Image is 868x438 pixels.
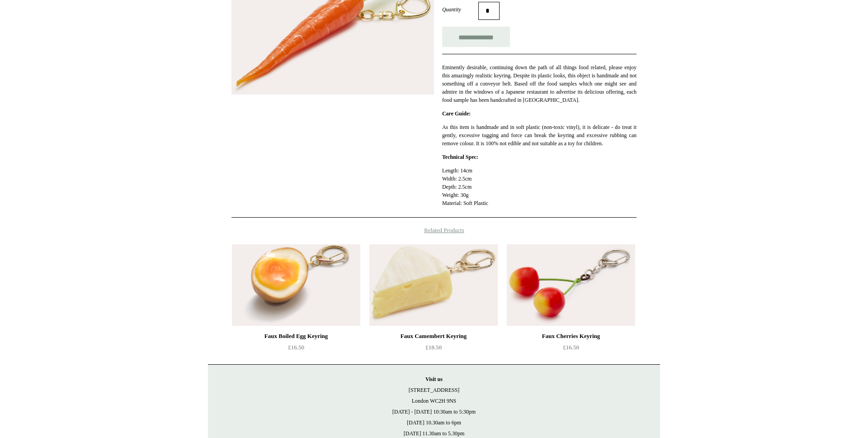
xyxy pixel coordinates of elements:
[288,344,304,351] span: £16.50
[442,110,471,117] strong: Care Guide:
[507,244,635,326] a: Faux Cherries Keyring Faux Cherries Keyring
[425,344,442,351] span: £18.50
[369,244,498,326] a: Faux Camembert Keyring Faux Camembert Keyring
[442,123,637,148] p: As this item is handmade and in soft plastic (non-toxic vinyl), it is delicate - do treat it gent...
[507,244,635,326] img: Faux Cherries Keyring
[208,227,660,234] h4: Related Products
[507,331,635,368] a: Faux Cherries Keyring £16.50
[369,244,498,326] img: Faux Camembert Keyring
[442,63,637,104] p: Eminently desirable, continuing down the path of all things food related, please enjoy this amazi...
[563,344,579,351] span: £16.50
[425,376,443,382] strong: Visit us
[234,331,358,342] div: Faux Boiled Egg Keyring
[369,331,498,368] a: Faux Camembert Keyring £18.50
[442,154,478,160] strong: Technical Spec:
[232,244,360,326] a: Faux Boiled Egg Keyring Faux Boiled Egg Keyring
[232,331,360,368] a: Faux Boiled Egg Keyring £16.50
[232,244,360,326] img: Faux Boiled Egg Keyring
[442,5,478,14] label: Quantity
[509,331,633,342] div: Faux Cherries Keyring
[372,331,495,342] div: Faux Camembert Keyring
[442,167,637,207] p: Length: 14cm Width: 2.5cm Depth: 2.5cm Weight: 30g Material: Soft Plastic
